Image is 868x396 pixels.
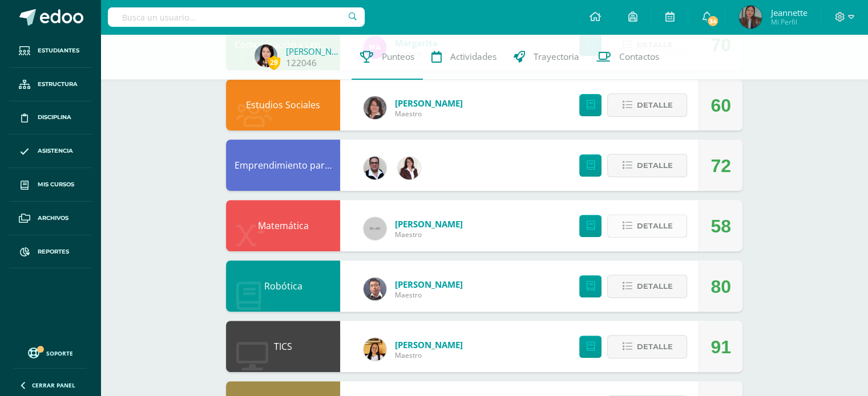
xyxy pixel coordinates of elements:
[395,350,463,360] span: Maestro
[226,140,340,191] div: Emprendimiento para la Productividad
[38,214,68,223] span: Archivos
[710,201,731,252] div: 58
[14,345,87,360] a: Soporte
[364,277,386,300] img: c7b6f2bc0b4920b4ad1b77fd0b6e0731.png
[395,230,463,239] span: Maestro
[226,260,340,312] div: Robótica
[607,93,687,117] button: Detalle
[395,109,463,119] span: Maestro
[382,51,414,63] span: Punteos
[636,336,672,357] span: Detalle
[710,261,731,312] div: 80
[636,95,672,116] span: Detalle
[636,155,672,176] span: Detalle
[395,279,463,290] a: [PERSON_NAME]
[235,159,402,172] a: Emprendimiento para la Productividad
[450,51,496,63] span: Actividades
[739,6,762,28] img: e0e3018be148909e9b9cf69bbfc1c52d.png
[38,80,78,89] span: Estructura
[636,276,672,297] span: Detalle
[226,79,340,130] div: Estudios Sociales
[534,51,579,63] span: Trayectoria
[246,99,320,111] a: Estudios Sociales
[255,44,277,67] img: c04d1bf3506ede75b745c7c3a7144a0a.png
[9,202,91,235] a: Archivos
[268,55,280,70] span: 29
[607,214,687,238] button: Detalle
[286,46,343,57] a: [PERSON_NAME]
[32,381,75,389] span: Cerrar panel
[38,247,69,256] span: Reportes
[108,7,365,27] input: Busca un usuario...
[607,275,687,298] button: Detalle
[710,321,731,373] div: 91
[770,17,807,27] span: Mi Perfil
[636,215,672,236] span: Detalle
[505,34,588,80] a: Trayectoria
[38,180,74,189] span: Mis cursos
[264,280,302,292] a: Robótica
[770,7,807,18] span: Jeannette
[9,68,91,101] a: Estructura
[9,168,91,202] a: Mis cursos
[395,97,463,109] a: [PERSON_NAME]
[619,51,659,63] span: Contactos
[710,80,731,131] div: 60
[398,157,421,179] img: db868cb9cc9438b4167fa9a6e90e350f.png
[46,349,73,357] span: Soporte
[364,338,386,361] img: 405e426cf699282c02b6e6c69ff5ea82.png
[38,113,71,122] span: Disciplina
[38,46,79,55] span: Estudiantes
[274,340,292,353] a: TICS
[607,335,687,358] button: Detalle
[395,290,463,300] span: Maestro
[364,157,386,179] img: 2b9ad40edd54c2f1af5f41f24ea34807.png
[395,339,463,350] a: [PERSON_NAME]
[9,34,91,68] a: Estudiantes
[588,34,668,80] a: Contactos
[226,321,340,372] div: TICS
[9,235,91,269] a: Reportes
[226,200,340,251] div: Matemática
[706,15,719,27] span: 34
[607,154,687,177] button: Detalle
[423,34,505,80] a: Actividades
[352,34,423,80] a: Punteos
[258,219,309,232] a: Matemática
[286,57,317,69] a: 122046
[364,217,386,240] img: 60x60
[9,101,91,135] a: Disciplina
[395,218,463,230] a: [PERSON_NAME]
[9,134,91,168] a: Asistencia
[710,140,731,191] div: 72
[38,146,73,156] span: Asistencia
[364,96,386,119] img: df865ced3841bf7d29cb8ae74298d689.png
